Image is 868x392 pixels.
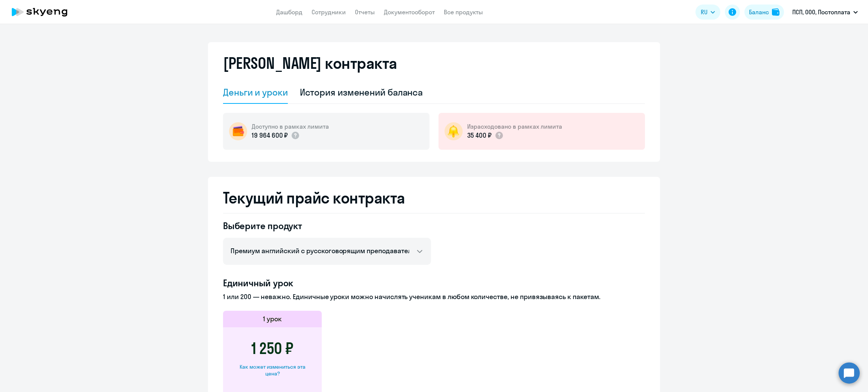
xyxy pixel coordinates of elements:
[252,122,329,131] h5: Доступно в рамках лимита
[744,5,784,20] button: Балансbalance
[223,86,288,98] div: Деньги и уроки
[235,363,310,377] div: Как может измениться эта цена?
[467,122,562,131] h5: Израсходовано в рамках лимита
[445,122,463,140] img: bell-circle.png
[444,8,483,16] a: Все продукты
[312,8,346,16] a: Сотрудники
[223,220,431,232] h4: Выберите продукт
[467,131,492,140] p: 35 400 ₽
[276,8,303,16] a: Дашборд
[300,86,423,98] div: История изменений баланса
[252,131,288,140] p: 19 964 600 ₽
[223,277,645,289] h4: Единичный урок
[792,8,850,17] p: ПСП, ООО, Постоплата
[229,122,247,140] img: wallet-circle.png
[355,8,375,16] a: Отчеты
[263,314,282,324] h5: 1 урок
[701,8,708,17] span: RU
[749,8,769,17] div: Баланс
[251,339,293,357] h3: 1 250 ₽
[384,8,435,16] a: Документооборот
[223,54,397,72] h2: [PERSON_NAME] контракта
[223,189,645,207] h2: Текущий прайс контракта
[772,8,779,16] img: balance
[789,3,862,21] button: ПСП, ООО, Постоплата
[223,292,645,302] p: 1 или 200 — неважно. Единичные уроки можно начислять ученикам в любом количестве, не привязываясь...
[695,5,720,20] button: RU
